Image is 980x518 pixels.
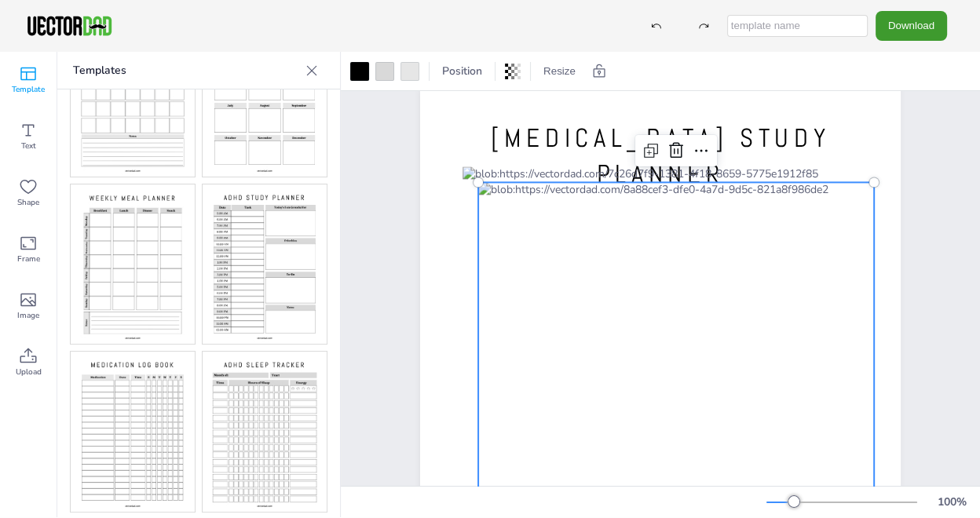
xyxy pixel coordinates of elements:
[537,59,582,84] button: Resize
[71,16,195,177] img: adhd3.jpg
[203,184,327,345] img: adhd6.jpg
[12,83,45,96] span: Template
[17,196,39,209] span: Shape
[203,352,327,512] img: adhd8.jpg
[71,352,195,512] img: adhd7.jpg
[73,52,299,89] p: Templates
[21,140,36,152] span: Text
[933,494,971,509] div: 100 %
[25,14,114,38] img: VectorDad-1.png
[876,11,947,40] button: Download
[17,309,39,322] span: Image
[71,184,195,345] img: adhd5.jpg
[439,64,485,78] span: Position
[491,122,830,191] span: [MEDICAL_DATA] STUDY PLANNER
[727,15,868,37] input: template name
[203,16,327,177] img: adhd4.jpg
[17,253,40,265] span: Frame
[16,366,42,378] span: Upload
